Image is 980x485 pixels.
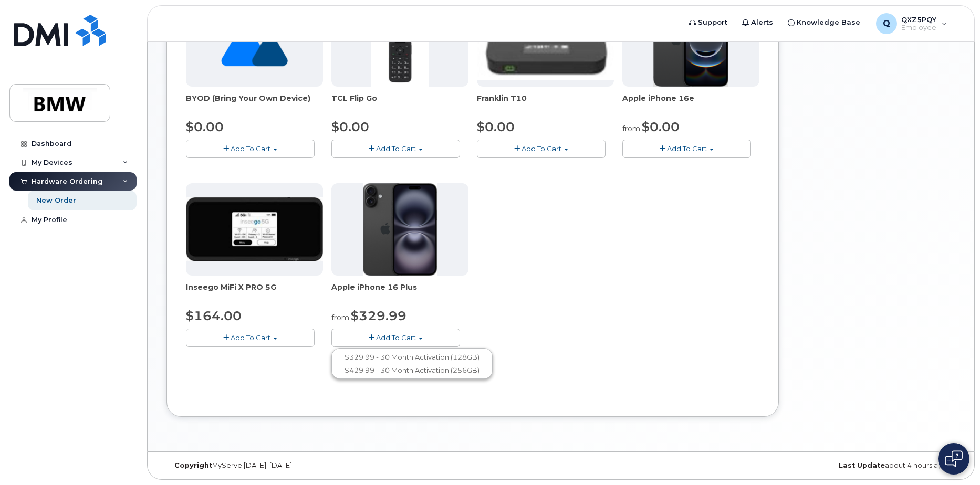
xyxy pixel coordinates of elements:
[901,24,936,32] span: Employee
[780,12,868,33] a: Knowledge Base
[186,140,315,158] button: Add To Cart
[522,144,561,153] span: Add To Cart
[186,282,323,303] div: Inseego MiFi X PRO 5G
[698,17,727,28] span: Support
[186,119,224,134] span: $0.00
[334,351,490,364] a: $329.99 - 30 Month Activation (128GB)
[331,93,468,114] div: TCL Flip Go
[231,333,270,342] span: Add To Cart
[166,461,430,470] div: MyServe [DATE]–[DATE]
[186,197,323,261] img: cut_small_inseego_5G.jpg
[869,13,955,34] div: QXZ5PQY
[682,12,735,33] a: Support
[751,17,773,28] span: Alerts
[174,461,212,469] strong: Copyright
[331,119,369,134] span: $0.00
[331,329,460,347] button: Add To Cart
[901,15,936,24] span: QXZ5PQY
[376,333,416,342] span: Add To Cart
[667,144,707,153] span: Add To Cart
[622,140,751,158] button: Add To Cart
[797,17,860,28] span: Knowledge Base
[622,124,640,133] small: from
[331,140,460,158] button: Add To Cart
[376,144,416,153] span: Add To Cart
[477,119,515,134] span: $0.00
[186,93,323,114] div: BYOD (Bring Your Own Device)
[642,119,680,134] span: $0.00
[186,308,242,323] span: $164.00
[331,282,468,303] div: Apple iPhone 16 Plus
[231,144,270,153] span: Add To Cart
[622,93,759,114] div: Apple iPhone 16e
[477,93,614,114] div: Franklin T10
[883,17,890,30] span: Q
[363,183,437,276] img: iphone_16_plus.png
[331,313,349,322] small: from
[477,140,606,158] button: Add To Cart
[334,364,490,377] a: $429.99 - 30 Month Activation (256GB)
[186,329,315,347] button: Add To Cart
[692,461,955,470] div: about 4 hours ago
[945,450,963,467] img: Open chat
[351,308,406,323] span: $329.99
[735,12,780,33] a: Alerts
[839,461,885,469] strong: Last Update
